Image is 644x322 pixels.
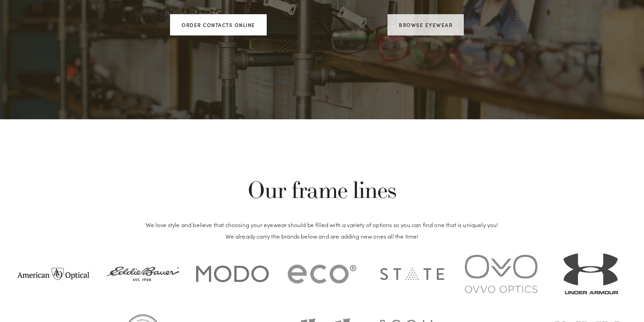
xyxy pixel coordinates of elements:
img: ovvo-frames.png [465,255,538,293]
img: state-logo.png [375,265,448,283]
img: eco.jpg [286,255,358,293]
img: eddie-bauer.png [106,267,179,281]
p: We love style and believe that choosing your eyewear should be filled with a variety of options s... [136,219,508,242]
img: modo-logo.png [196,266,269,282]
img: american-optical.png [17,267,90,281]
img: under-armour-logo-png-transparent.png [564,253,618,294]
a: Order Contacts Online [170,14,267,35]
h1: Our frame lines [136,176,508,203]
a: Browse Eyewear [387,14,464,35]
